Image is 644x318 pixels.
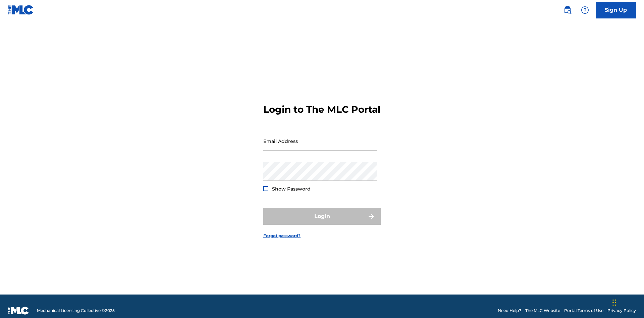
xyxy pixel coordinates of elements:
[561,3,574,17] a: Public Search
[563,6,572,14] img: search
[263,104,380,115] h3: Login to The MLC Portal
[525,308,560,314] a: The MLC Website
[8,307,29,315] img: logo
[581,6,589,14] img: help
[564,308,603,314] a: Portal Terms of Use
[498,308,521,314] a: Need Help?
[578,3,592,17] div: Help
[610,286,644,318] iframe: Chat Widget
[8,5,34,15] img: MLC Logo
[596,2,636,18] a: Sign Up
[612,293,616,313] div: Drag
[37,308,115,314] span: Mechanical Licensing Collective © 2025
[607,308,636,314] a: Privacy Policy
[263,233,301,239] a: Forgot password?
[272,186,311,192] span: Show Password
